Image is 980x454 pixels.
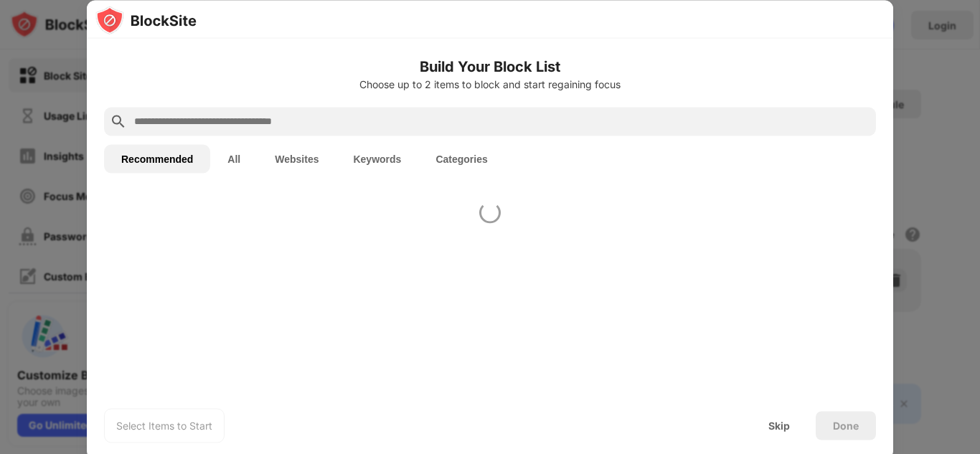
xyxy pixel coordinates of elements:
img: search.svg [110,113,127,130]
button: Categories [418,144,504,173]
img: logo-blocksite.svg [95,6,197,34]
div: Select Items to Start [116,418,212,432]
h6: Build Your Block List [104,55,876,77]
button: Websites [258,144,336,173]
button: Recommended [104,144,210,173]
button: All [210,144,258,173]
button: Keywords [336,144,418,173]
div: Choose up to 2 items to block and start regaining focus [104,78,876,90]
div: Skip [768,420,790,431]
div: Done [833,420,859,431]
